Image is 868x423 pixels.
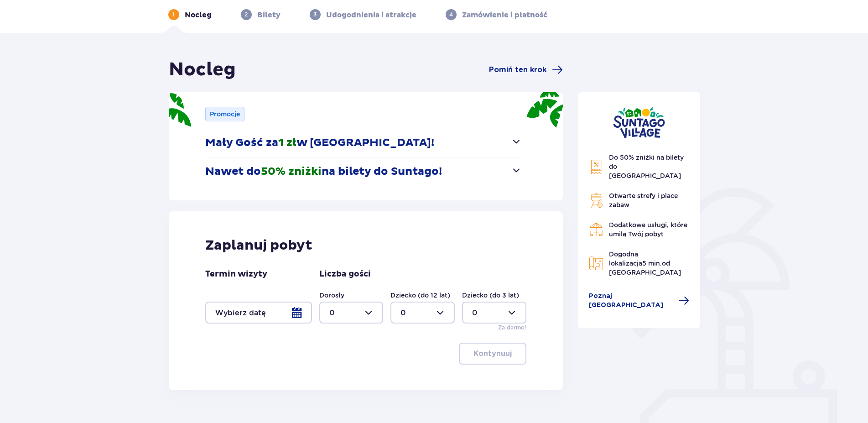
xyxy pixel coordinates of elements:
[205,269,267,280] p: Termin wizyty
[205,237,312,254] p: Zaplanuj pobyt
[210,110,240,119] p: Promocje
[609,192,678,209] span: Otwarte strefy i place zabaw
[589,256,603,271] img: Map Icon
[589,159,603,174] img: Discount Icon
[589,292,673,310] span: Poznaj [GEOGRAPHIC_DATA]
[642,260,662,267] span: 5 min.
[172,10,175,19] p: 1
[609,251,681,276] span: Dogodna lokalizacja od [GEOGRAPHIC_DATA]
[319,291,344,300] label: Dorosły
[169,58,236,81] h1: Nocleg
[310,9,416,20] div: 3Udogodnienia i atrakcje
[449,10,453,19] p: 4
[205,136,434,150] p: Mały Gość za w [GEOGRAPHIC_DATA]!
[589,292,689,310] a: Poznaj [GEOGRAPHIC_DATA]
[613,107,665,138] img: Suntago Village
[589,193,603,208] img: Grill Icon
[261,165,322,178] span: 50% zniżki
[319,269,371,280] p: Liczba gości
[278,136,296,150] span: 1 zł
[326,10,416,20] p: Udogodnienia i atrakcje
[205,165,442,178] p: Nawet do na bilety do Suntago!
[205,129,522,157] button: Mały Gość za1 złw [GEOGRAPHIC_DATA]!
[498,324,526,332] p: Za darmo!
[241,9,281,20] div: 2Bilety
[462,10,547,20] p: Zamówienie i płatność
[390,291,450,300] label: Dziecko (do 12 lat)
[313,10,317,19] p: 3
[489,65,546,75] span: Pomiń ten krok
[244,10,248,19] p: 2
[168,9,212,20] div: 1Nocleg
[473,349,512,359] p: Kontynuuj
[609,221,687,238] span: Dodatkowe usługi, które umilą Twój pobyt
[446,9,547,20] div: 4Zamówienie i płatność
[609,154,684,179] span: Do 50% zniżki na bilety do [GEOGRAPHIC_DATA]
[205,157,522,186] button: Nawet do50% zniżkina bilety do Suntago!
[185,10,212,20] p: Nocleg
[459,343,526,365] button: Kontynuuj
[489,64,563,75] a: Pomiń ten krok
[589,222,603,237] img: Restaurant Icon
[462,291,519,300] label: Dziecko (do 3 lat)
[257,10,281,20] p: Bilety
